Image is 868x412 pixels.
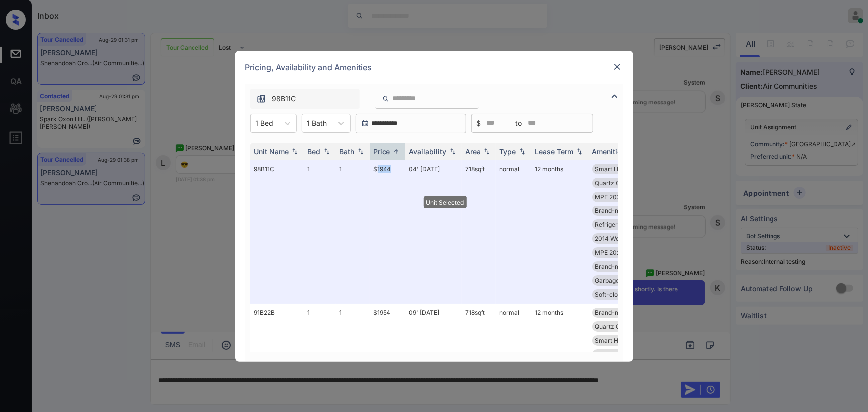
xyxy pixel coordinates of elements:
[612,62,622,72] img: close
[391,148,401,155] img: sorting
[322,148,332,155] img: sorting
[592,147,626,156] div: Amenities
[609,90,621,102] img: icon-zuma
[531,160,588,304] td: 12 months
[448,148,458,155] img: sorting
[595,165,650,173] span: Smart Home Ther...
[290,148,300,155] img: sorting
[304,160,336,304] td: 1
[466,147,481,156] div: Area
[595,263,648,270] span: Brand-new Kitch...
[382,94,389,103] img: icon-zuma
[595,337,650,344] span: Smart Home Ther...
[235,51,633,84] div: Pricing, Availability and Amenities
[595,221,643,228] span: Refrigerator Le...
[250,160,304,304] td: 98B11C
[595,249,649,256] span: MPE 2024 Tennis...
[595,351,647,358] span: Garbage disposa...
[535,147,574,156] div: Lease Term
[500,147,516,156] div: Type
[370,160,405,304] td: $1944
[462,160,496,304] td: 718 sqft
[308,147,321,156] div: Bed
[272,93,296,104] span: 98B11C
[595,277,647,284] span: Garbage disposa...
[595,179,646,187] span: Quartz Countert...
[254,147,289,156] div: Unit Name
[356,148,366,155] img: sorting
[595,309,648,316] span: Brand-new Bathr...
[409,147,447,156] div: Availability
[405,160,462,304] td: 04' [DATE]
[256,94,266,103] img: icon-zuma
[477,118,481,129] span: $
[496,160,531,304] td: normal
[340,147,355,156] div: Bath
[595,291,644,298] span: Soft-close Cabi...
[595,323,646,330] span: Quartz Countert...
[595,207,648,214] span: Brand-new Bathr...
[482,148,492,155] img: sorting
[374,147,390,156] div: Price
[516,118,522,129] span: to
[517,148,527,155] img: sorting
[575,148,584,155] img: sorting
[595,235,647,242] span: 2014 Wood Floor...
[595,193,647,201] span: MPE 2025 Fitnes...
[336,160,370,304] td: 1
